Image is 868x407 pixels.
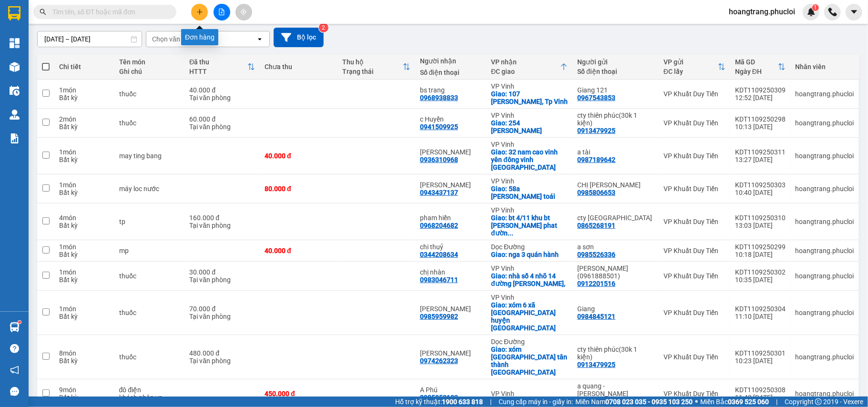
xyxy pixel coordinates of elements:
div: Tại văn phòng [189,357,255,365]
div: ANH KHANG [420,181,481,189]
div: Bất kỳ [59,251,110,258]
div: 0985806653 [577,189,615,196]
div: Bất kỳ [59,156,110,163]
li: Hotline: 02386655777, 02462925925, 0944789456 [89,35,398,47]
div: 10:23 [DATE] [735,357,786,365]
span: ⚪️ [695,400,698,404]
div: chi thuỷ [420,243,481,251]
div: Giao: bt 4/11 khu bt trương thi phat đường trương văn linh tp vinh [491,214,568,237]
div: VP Khuất Duy Tiến [664,90,725,98]
div: 0912201516 [577,280,615,287]
div: hoangtrang.phucloi [795,353,854,361]
div: VP Vinh [491,265,568,272]
div: KDT1109250304 [735,305,786,313]
div: Giao: nhà số 4 nhõ 14 đường lê thế vinh, [491,272,568,287]
div: hoangtrang.phucloi [795,309,854,316]
div: Thu hộ [342,58,403,66]
div: hoangtrang.phucloi [795,272,854,280]
div: VP Vinh [491,177,568,185]
div: 40.000 đ [265,247,333,254]
div: VP Khuất Duy Tiến [664,185,725,193]
div: VP Khuất Duy Tiến [664,390,725,397]
button: file-add [214,4,230,20]
div: KDT1109250303 [735,181,786,189]
div: VP nhận [491,58,560,66]
div: Mã GD [735,58,778,66]
span: Miền Bắc [700,397,769,407]
img: warehouse-icon [10,62,20,72]
div: VP Khuất Duy Tiến [664,353,725,361]
sup: 1 [18,321,21,324]
div: VP Vinh [491,294,568,301]
div: VP Vinh [491,141,568,148]
div: 0967543853 [577,94,615,102]
div: 1 món [59,243,110,251]
div: Trạng thái [342,68,403,75]
div: 0913479925 [577,361,615,368]
span: Hỗ trợ kỹ thuật: [395,397,483,407]
img: icon-new-feature [807,8,816,16]
div: hoangtrang.phucloi [795,247,854,254]
div: thuốc [119,353,180,361]
div: VP Khuất Duy Tiến [664,247,725,254]
div: HTTT [189,68,247,75]
div: 30.000 đ [189,268,255,276]
span: question-circle [10,344,19,353]
div: hoangtrang.phucloi [795,218,854,225]
img: warehouse-icon [10,110,20,120]
img: solution-icon [10,133,20,143]
div: Tại văn phòng [189,222,255,229]
div: Số điện thoại [420,69,481,76]
div: VP gửi [664,58,718,66]
strong: 0708 023 035 - 0935 103 250 [605,398,693,406]
div: 160.000 đ [189,214,255,222]
div: Giao: 58a phạm đình toái [491,185,568,200]
div: Người gửi [577,58,654,66]
div: VP Khuất Duy Tiến [664,272,725,280]
div: Chưa thu [265,63,333,71]
div: KDT1109250301 [735,349,786,357]
div: 40.000 đ [189,86,255,94]
th: Toggle SortBy [486,54,572,80]
div: 10:35 [DATE] [735,276,786,284]
div: Tên món [119,58,180,66]
div: chị nhàn [420,268,481,276]
div: 11:10 [DATE] [735,313,786,320]
span: file-add [218,9,225,15]
div: a tài [577,148,654,156]
div: 0985526336 [577,251,615,258]
div: Người nhận [420,57,481,65]
div: 2 món [59,115,110,123]
div: 1 món [59,305,110,313]
div: Giao: xóm 6 xã quỳnh giang huyện quỳnh lưu [491,301,568,332]
div: ĐC giao [491,68,560,75]
div: 0865268191 [577,222,615,229]
svg: open [256,35,264,43]
div: KDT1109250310 [735,214,786,222]
div: 4 món [59,214,110,222]
div: 0987189642 [577,156,615,163]
img: dashboard-icon [10,38,20,48]
div: VP Vinh [491,206,568,214]
div: ĐC lấy [664,68,718,75]
div: 0984845121 [577,313,615,320]
div: khách nhân vp [119,394,180,401]
th: Toggle SortBy [659,54,730,80]
div: Giang [577,305,654,313]
div: 10:18 [DATE] [735,251,786,258]
div: Bất kỳ [59,394,110,401]
div: Giao: xóm tân minh tân thành yên thành [491,346,568,376]
div: 8 món [59,349,110,357]
div: hoangtrang.phucloi [795,390,854,397]
div: Chọn văn phòng nhận [152,34,218,44]
div: Giao: 254 Nguyễn Văn Cừ [491,119,568,134]
div: Tại văn phòng [189,313,255,320]
div: 0943437137 [420,189,458,196]
input: Tìm tên, số ĐT hoặc mã đơn [52,7,165,17]
div: Bất kỳ [59,222,110,229]
div: Bất kỳ [59,123,110,131]
div: KDT1109250302 [735,268,786,276]
div: KDT1109250308 [735,386,786,394]
div: Bất kỳ [59,313,110,320]
div: a quang - Hà Linh [577,382,654,397]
